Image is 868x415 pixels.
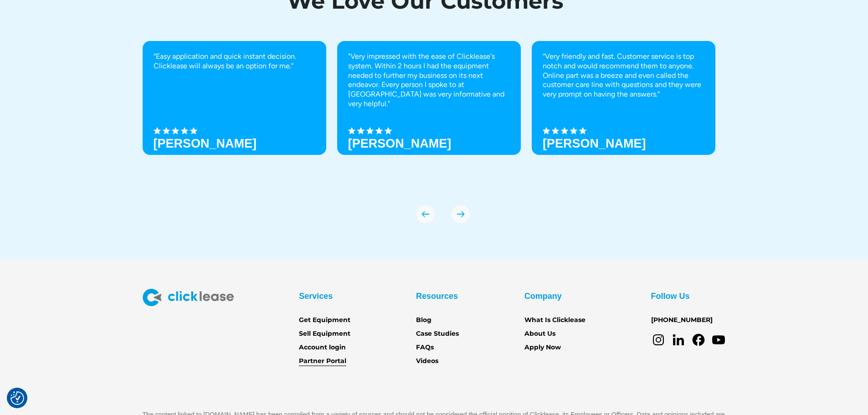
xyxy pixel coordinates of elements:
a: Account login [299,343,346,353]
a: Get Equipment [299,315,350,325]
img: Clicklease logo [143,289,234,306]
p: “Very friendly and fast. Customer service is top notch and would recommend them to anyone. Online... [543,52,704,99]
img: Black star icon [543,127,550,134]
img: Black star icon [348,127,355,134]
div: next slide [452,205,470,223]
img: Black star icon [366,127,374,134]
img: Revisit consent button [10,391,24,405]
a: FAQs [416,343,434,353]
button: Consent Preferences [10,391,24,405]
a: Blog [416,315,431,325]
img: Black star icon [579,127,586,134]
img: Black star icon [181,127,188,134]
div: carousel [143,41,726,223]
img: Black star icon [357,127,365,134]
p: "Very impressed with the ease of Clicklease's system. Within 2 hours I had the equipment needed t... [348,52,510,109]
a: What Is Clicklease [524,315,586,325]
div: 2 of 8 [337,41,521,187]
img: Black star icon [154,127,161,134]
h3: [PERSON_NAME] [154,137,257,150]
div: Company [524,289,562,303]
a: About Us [524,329,555,339]
a: Partner Portal [299,356,346,366]
div: 1 of 8 [143,41,326,187]
img: Black star icon [552,127,559,134]
img: Black star icon [570,127,577,134]
a: Apply Now [524,343,561,353]
div: Follow Us [651,289,690,303]
img: arrow Icon [416,205,435,223]
a: Case Studies [416,329,459,339]
a: Sell Equipment [299,329,350,339]
img: Black star icon [375,127,383,134]
h3: [PERSON_NAME] [543,137,646,150]
img: Black star icon [163,127,170,134]
div: Resources [416,289,458,303]
p: “Easy application and quick instant decision. Clicklease will always be an option for me.” [154,52,315,71]
img: Black star icon [190,127,197,134]
img: Black star icon [561,127,568,134]
div: Services [299,289,333,303]
div: previous slide [416,205,435,223]
strong: [PERSON_NAME] [348,137,452,150]
a: [PHONE_NUMBER] [651,315,713,325]
img: arrow Icon [452,205,470,223]
a: Videos [416,356,438,366]
div: 3 of 8 [532,41,715,187]
img: Black star icon [385,127,392,134]
img: Black star icon [172,127,179,134]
